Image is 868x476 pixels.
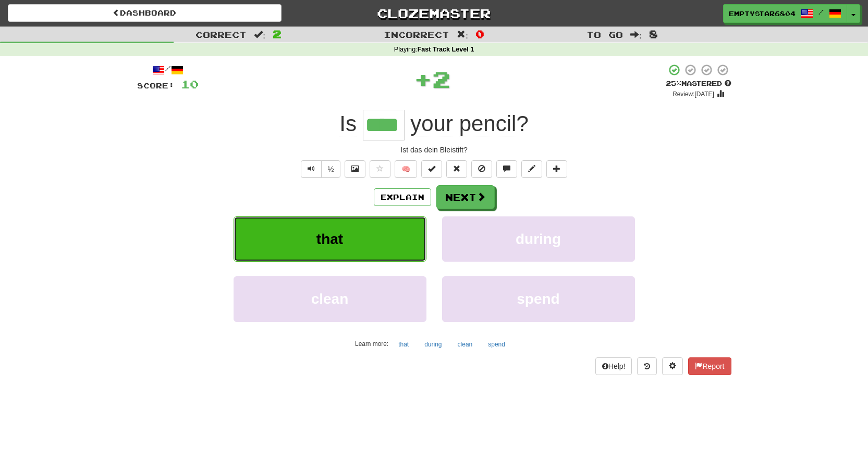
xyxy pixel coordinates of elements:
span: 0 [475,28,484,40]
span: EmptyStar6804 [729,9,796,18]
button: Add to collection (alt+a) [546,160,567,178]
span: To go [586,29,623,40]
span: your [410,111,453,136]
span: : [254,30,265,39]
button: during [419,337,447,352]
small: Review: [DATE] [673,91,714,98]
a: EmptyStar6804 / [723,4,847,23]
button: Explain [374,188,431,206]
small: Learn more: [355,340,388,348]
span: during [516,231,561,247]
button: Set this sentence to 100% Mastered (alt+m) [421,160,442,178]
button: Round history (alt+y) [637,357,657,375]
button: Favorite sentence (alt+f) [370,160,390,178]
span: + [414,63,432,95]
button: that [234,216,426,262]
span: 2 [273,28,282,40]
span: 25 % [666,79,681,87]
span: 10 [181,78,199,91]
span: Is [339,111,357,136]
button: Help! [595,357,632,375]
button: Reset to 0% Mastered (alt+r) [446,160,467,178]
a: Dashboard [8,4,282,22]
span: / [818,8,824,16]
span: : [630,30,642,39]
span: spend [517,291,559,307]
button: during [442,216,635,262]
div: Ist das dein Bleistift? [137,145,731,155]
button: Play sentence audio (ctl+space) [301,160,322,178]
button: 🧠 [395,160,417,178]
div: / [137,63,199,76]
button: spend [482,337,511,352]
button: spend [442,276,635,321]
button: that [393,337,414,352]
button: clean [234,276,426,321]
span: that [316,231,343,247]
button: Show image (alt+x) [345,160,365,178]
div: Mastered [666,79,731,88]
button: Discuss sentence (alt+u) [496,160,517,178]
span: clean [311,291,349,307]
span: pencil [459,111,517,136]
span: Correct [195,29,247,40]
div: Text-to-speech controls [299,160,341,178]
button: Ignore sentence (alt+i) [471,160,492,178]
button: clean [452,337,479,352]
span: 8 [649,28,658,40]
a: Clozemaster [297,4,571,22]
span: 2 [432,66,450,92]
button: Edit sentence (alt+d) [521,160,542,178]
span: Score: [137,81,175,90]
span: ? [405,111,529,136]
span: Incorrect [384,29,449,40]
strong: Fast Track Level 1 [418,46,474,53]
span: : [457,30,468,39]
button: ½ [321,160,341,178]
button: Next [436,185,495,209]
button: Report [688,357,731,375]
